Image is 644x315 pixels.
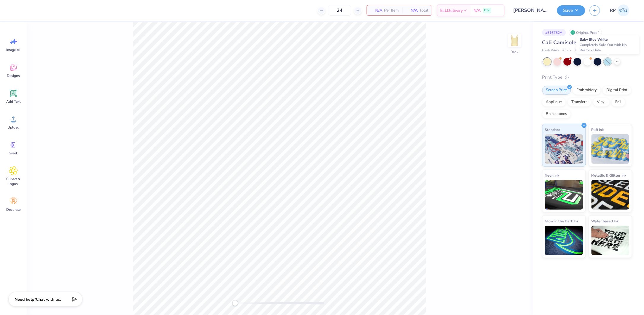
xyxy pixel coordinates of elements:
span: Standard [545,126,561,133]
span: Metallic & Glitter Ink [591,172,626,178]
button: Save [557,5,585,16]
img: Neon Ink [545,180,583,210]
span: Designs [7,73,20,78]
span: Water based Ink [591,218,619,224]
img: Metallic & Glitter Ink [591,180,630,210]
div: Embroidery [573,86,601,95]
div: Print Type [542,74,632,81]
input: – – [328,5,351,16]
span: N/A [474,7,481,14]
span: # fp52 [563,48,572,53]
span: Clipart & logos [4,177,23,186]
span: Upload [7,125,19,130]
span: Puff Ink [591,126,604,133]
div: Baby Blue White [577,35,640,54]
span: Add Text [6,99,20,104]
span: Free [484,8,490,12]
span: N/A [406,7,418,14]
span: Cali Camisole Top [542,39,587,46]
div: # 516752A [542,29,566,36]
span: Completely Sold Out with No Restock Date [580,42,627,53]
img: Rose Pineda [618,4,629,16]
span: Chat with us. [36,297,61,302]
div: Applique [542,98,566,107]
span: Per Item [384,7,399,14]
div: Original Proof [569,29,602,36]
div: Accessibility label [232,300,238,306]
img: Standard [545,134,583,164]
input: Untitled Design [509,4,553,16]
span: Decorate [6,207,20,212]
div: Screen Print [542,86,571,95]
div: Back [511,49,519,55]
span: RP [610,7,616,14]
img: Back [509,34,521,46]
div: Rhinestones [542,110,571,118]
span: N/A [371,7,382,14]
span: Total [419,7,428,14]
span: Neon Ink [545,172,559,178]
span: Glow in the Dark Ink [545,218,579,224]
img: Water based Ink [591,226,630,255]
a: RP [608,4,632,16]
span: Fresh Prints [542,48,560,53]
img: Puff Ink [591,134,630,164]
div: Vinyl [593,98,610,107]
div: Foil [612,98,626,107]
div: Transfers [568,98,591,107]
span: Image AI [7,48,20,52]
span: Greek [9,151,18,156]
span: Est. Delivery [441,7,463,14]
img: Glow in the Dark Ink [545,226,583,255]
div: Digital Print [603,86,632,95]
strong: Need help? [15,297,36,302]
